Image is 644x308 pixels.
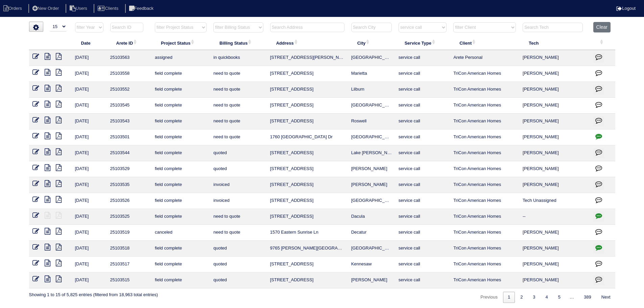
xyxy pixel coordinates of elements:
td: field complete [151,241,210,257]
td: service call [395,273,450,288]
td: 25103563 [107,50,151,66]
td: Roswell [348,114,395,129]
input: Search City [351,23,392,32]
td: 25103544 [107,145,151,161]
td: [STREET_ADDRESS] [267,66,348,82]
td: TriCon American Homes [450,225,519,241]
td: 25103501 [107,129,151,145]
input: Search ID [110,23,143,32]
a: Clients [94,6,124,11]
td: [PERSON_NAME] [519,257,590,273]
a: Next [597,292,615,303]
input: Search Tech [523,23,583,32]
td: assigned [151,50,210,66]
td: canceled [151,225,210,241]
td: service call [395,114,450,129]
td: [STREET_ADDRESS] [267,209,348,225]
td: [GEOGRAPHIC_DATA] [348,98,395,114]
td: invoiced [210,177,266,193]
td: [PERSON_NAME] [519,50,590,66]
td: TriCon American Homes [450,129,519,145]
button: Clear [593,22,611,32]
td: [STREET_ADDRESS] [267,145,348,161]
td: service call [395,177,450,193]
a: 2 [516,292,527,303]
td: [STREET_ADDRESS] [267,177,348,193]
td: service call [395,82,450,98]
a: Previous [476,292,502,303]
td: 25103545 [107,98,151,114]
th: Date [72,36,107,50]
td: need to quote [210,82,266,98]
a: 4 [541,292,553,303]
td: [PERSON_NAME] [519,66,590,82]
div: Showing 1 to 15 of 5,825 entries (filtered from 18,963 total entries) [29,288,158,298]
td: field complete [151,129,210,145]
th: Address: activate to sort column ascending [267,36,348,50]
td: [PERSON_NAME] [519,145,590,161]
td: Marietta [348,66,395,82]
td: need to quote [210,129,266,145]
th: Billing Status: activate to sort column ascending [210,36,266,50]
td: [STREET_ADDRESS] [267,273,348,288]
td: need to quote [210,225,266,241]
td: need to quote [210,209,266,225]
td: [DATE] [72,257,107,273]
td: [DATE] [72,98,107,114]
td: 25103519 [107,225,151,241]
td: 25103518 [107,241,151,257]
td: field complete [151,82,210,98]
td: [DATE] [72,273,107,288]
a: Logout [616,6,636,11]
td: service call [395,225,450,241]
td: [DATE] [72,82,107,98]
td: 25103526 [107,193,151,209]
td: service call [395,145,450,161]
td: TriCon American Homes [450,161,519,177]
td: [GEOGRAPHIC_DATA] [348,129,395,145]
td: [STREET_ADDRESS][PERSON_NAME] [267,50,348,66]
a: 389 [579,292,596,303]
a: 1 [503,292,515,303]
td: [GEOGRAPHIC_DATA] [348,193,395,209]
td: [PERSON_NAME] [519,82,590,98]
td: field complete [151,273,210,288]
td: [PERSON_NAME] [519,177,590,193]
a: New Order [28,6,64,11]
td: quoted [210,161,266,177]
td: need to quote [210,66,266,82]
td: TriCon American Homes [450,209,519,225]
td: Kennesaw [348,257,395,273]
td: service call [395,257,450,273]
td: [STREET_ADDRESS] [267,114,348,129]
td: in quickbooks [210,50,266,66]
td: field complete [151,114,210,129]
td: service call [395,98,450,114]
td: [STREET_ADDRESS] [267,161,348,177]
a: 5 [553,292,565,303]
td: [DATE] [72,161,107,177]
td: [GEOGRAPHIC_DATA] [348,50,395,66]
td: field complete [151,257,210,273]
td: TriCon American Homes [450,177,519,193]
td: TriCon American Homes [450,82,519,98]
td: 25103517 [107,257,151,273]
li: Clients [94,4,124,13]
td: 25103525 [107,209,151,225]
td: TriCon American Homes [450,66,519,82]
th: Arete ID: activate to sort column ascending [107,36,151,50]
td: 25103543 [107,114,151,129]
td: 1570 Eastern Sunrise Ln [267,225,348,241]
li: Feedback [125,4,159,13]
td: 25103515 [107,273,151,288]
td: field complete [151,66,210,82]
td: [DATE] [72,66,107,82]
td: [STREET_ADDRESS] [267,257,348,273]
td: Dacula [348,209,395,225]
td: field complete [151,161,210,177]
td: TriCon American Homes [450,193,519,209]
td: service call [395,209,450,225]
td: TriCon American Homes [450,145,519,161]
th: Tech [519,36,590,50]
th: Client: activate to sort column ascending [450,36,519,50]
